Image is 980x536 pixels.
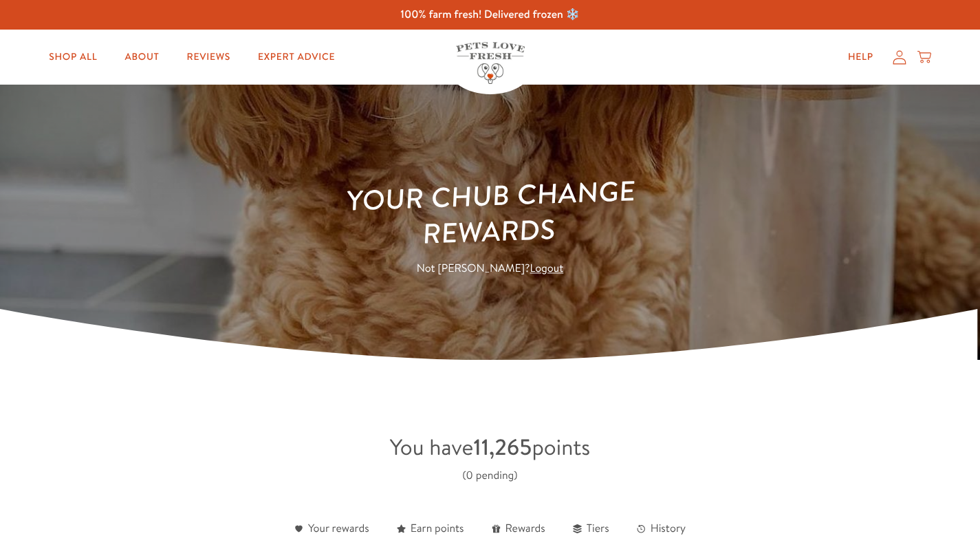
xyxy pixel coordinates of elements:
[473,432,532,462] strong: 11,265
[837,43,884,71] a: Help
[456,42,525,84] img: Pets Love Fresh
[38,43,108,71] a: Shop All
[390,432,591,462] span: You have points
[290,171,690,256] h1: Your Chub Change Rewards
[530,261,563,277] a: Logout
[463,467,518,485] div: (0 pending)
[292,260,688,279] p: Not [PERSON_NAME]?
[113,43,170,71] a: About
[176,43,241,71] a: Reviews
[247,43,346,71] a: Expert Advice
